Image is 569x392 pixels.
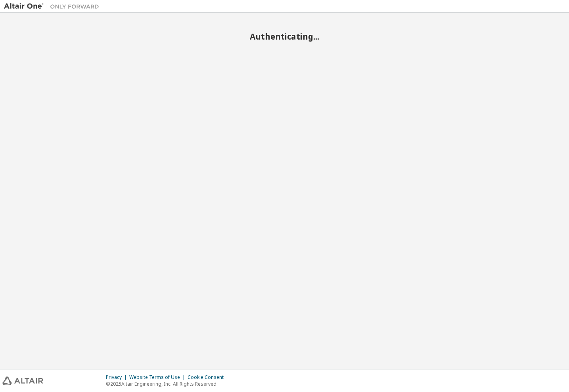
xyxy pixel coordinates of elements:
div: Privacy [106,374,129,381]
div: Website Terms of Use [129,374,188,381]
h2: Authenticating... [4,31,565,42]
img: Altair One [4,2,103,10]
p: © 2025 Altair Engineering, Inc. All Rights Reserved. [106,381,228,387]
img: altair_logo.svg [2,377,43,385]
div: Cookie Consent [188,374,228,381]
